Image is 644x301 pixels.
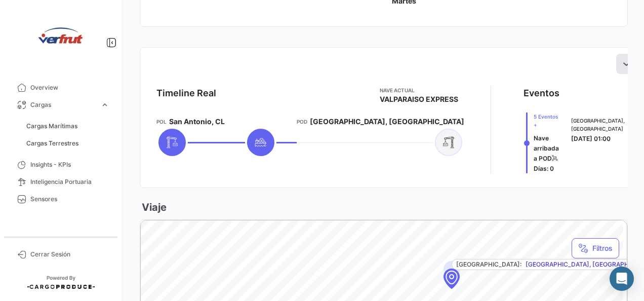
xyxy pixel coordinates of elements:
[8,79,113,96] a: Overview
[444,269,460,289] div: Map marker
[100,100,109,109] span: expand_more
[297,118,307,126] app-card-info-title: POD
[30,100,96,109] span: Cargas
[30,195,109,204] span: Sensores
[534,112,559,129] span: 5 Eventos +
[534,165,554,172] span: Días: 0
[610,267,634,291] div: Abrir Intercom Messenger
[30,177,109,186] span: Inteligencia Portuaria
[26,139,78,148] span: Cargas Terrestres
[8,191,113,208] a: Sensores
[140,200,167,214] h3: Viaje
[30,250,109,259] span: Cerrar Sesión
[35,12,86,63] img: verfrut.png
[156,86,216,100] div: Timeline Real
[571,135,611,142] span: [DATE] 01:00
[30,83,109,92] span: Overview
[571,117,625,133] span: [GEOGRAPHIC_DATA], [GEOGRAPHIC_DATA]
[8,173,113,191] a: Inteligencia Portuaria
[30,160,109,169] span: Insights - KPIs
[572,238,619,258] button: Filtros
[26,122,77,131] span: Cargas Marítimas
[169,117,225,127] span: San Antonio, CL
[380,94,458,104] span: VALPARAISO EXPRESS
[524,86,559,100] div: Eventos
[380,86,458,94] app-card-info-title: Nave actual
[156,118,167,126] app-card-info-title: POL
[22,119,113,134] a: Cargas Marítimas
[22,136,113,151] a: Cargas Terrestres
[310,117,464,127] span: [GEOGRAPHIC_DATA], [GEOGRAPHIC_DATA]
[8,156,113,173] a: Insights - KPIs
[534,134,559,162] span: Nave arribada a POD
